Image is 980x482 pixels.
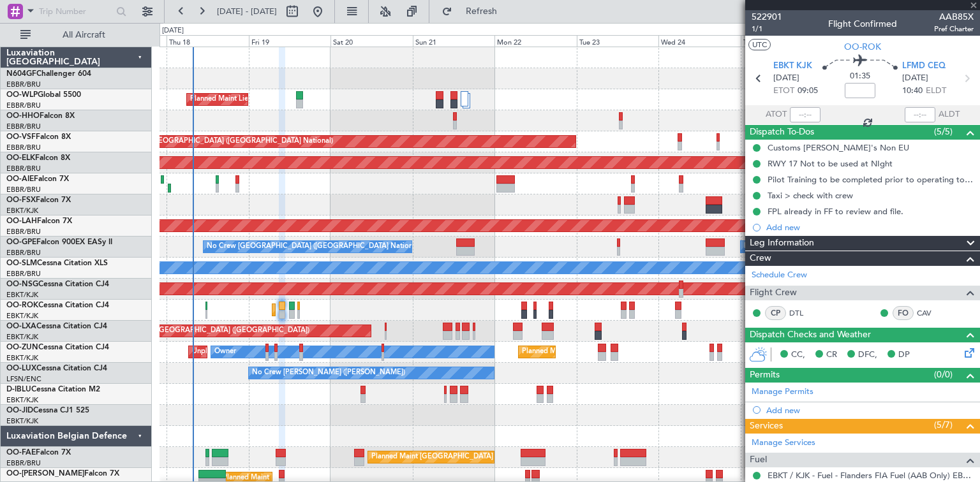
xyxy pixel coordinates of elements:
[844,40,881,54] span: OO-ROK
[6,470,119,478] a: OO-[PERSON_NAME]Falcon 7X
[252,363,405,383] div: No Crew [PERSON_NAME] ([PERSON_NAME])
[773,60,812,73] span: EBKT KJK
[6,374,41,384] a: LFSN/ENC
[6,91,81,99] a: OO-WLPGlobal 5500
[6,175,34,183] span: OO-AIE
[6,269,41,279] a: EBBR/BRU
[6,206,38,215] a: EBKT/KJK
[898,349,910,361] span: DP
[917,307,946,319] a: CAV
[934,418,953,432] span: (5/7)
[33,31,135,40] span: All Aircraft
[934,10,974,24] span: AAB85X
[768,158,893,169] div: RWY 17 Not to be used at NIght
[413,35,495,47] div: Sun 21
[768,206,903,217] div: FPL already in FF to review and file.
[752,269,807,282] a: Schedule Crew
[6,217,37,225] span: OO-LAH
[6,227,41,237] a: EBBR/BRU
[768,174,974,185] div: Pilot Training to be completed prior to operating to LFMD
[766,108,787,121] span: ATOT
[494,35,577,47] div: Mon 22
[6,323,107,330] a: OO-LXACessna Citation CJ4
[768,142,909,153] div: Customs [PERSON_NAME]'s Non EU
[828,17,897,31] div: Flight Confirmed
[934,24,974,34] span: Pref Charter
[207,237,420,256] div: No Crew [GEOGRAPHIC_DATA] ([GEOGRAPHIC_DATA] National)
[6,122,41,131] a: EBBR/BRU
[6,101,41,110] a: EBBR/BRU
[6,290,38,300] a: EBKT/KJK
[6,353,38,363] a: EBKT/KJK
[6,133,71,141] a: OO-VSFFalcon 8X
[752,10,782,24] span: 522901
[6,112,40,120] span: OO-HHO
[750,368,780,383] span: Permits
[6,91,38,99] span: OO-WLP
[6,238,112,246] a: OO-GPEFalcon 900EX EASy II
[826,349,837,361] span: CR
[217,6,277,17] span: [DATE] - [DATE]
[6,154,35,162] span: OO-ELK
[371,448,602,467] div: Planned Maint [GEOGRAPHIC_DATA] ([GEOGRAPHIC_DATA] National)
[893,306,914,320] div: FO
[6,259,37,267] span: OO-SLM
[6,70,36,78] span: N604GF
[6,259,108,267] a: OO-SLMCessna Citation XLS
[6,386,100,393] a: D-IBLUCessna Citation M2
[6,281,109,288] a: OO-NSGCessna Citation CJ4
[455,7,509,16] span: Refresh
[902,60,946,73] span: LFMD CEQ
[6,458,41,468] a: EBBR/BRU
[939,108,960,121] span: ALDT
[902,72,928,85] span: [DATE]
[6,395,38,405] a: EBKT/KJK
[750,236,814,251] span: Leg Information
[14,25,138,45] button: All Aircraft
[789,307,818,319] a: DTL
[750,125,814,140] span: Dispatch To-Dos
[162,26,184,36] div: [DATE]
[522,342,671,361] div: Planned Maint Kortrijk-[GEOGRAPHIC_DATA]
[934,368,953,381] span: (0/0)
[934,125,953,138] span: (5/5)
[6,365,36,372] span: OO-LUX
[6,323,36,330] span: OO-LXA
[6,416,38,426] a: EBKT/KJK
[750,419,783,434] span: Services
[6,175,69,183] a: OO-AIEFalcon 7X
[249,35,331,47] div: Fri 19
[791,349,805,361] span: CC,
[6,386,31,393] span: D-IBLU
[214,342,236,361] div: Owner
[768,190,853,201] div: Taxi > check with crew
[858,349,877,361] span: DFC,
[6,407,33,414] span: OO-JID
[6,407,89,414] a: OO-JIDCessna CJ1 525
[108,321,309,340] div: Planned Maint [GEOGRAPHIC_DATA] ([GEOGRAPHIC_DATA])
[750,251,771,266] span: Crew
[6,217,72,225] a: OO-LAHFalcon 7X
[6,112,75,120] a: OO-HHOFalcon 8X
[6,238,36,246] span: OO-GPE
[6,365,107,372] a: OO-LUXCessna Citation CJ4
[6,70,91,78] a: N604GFChallenger 604
[773,72,799,85] span: [DATE]
[6,196,71,204] a: OO-FSXFalcon 7X
[750,286,797,300] span: Flight Crew
[330,35,413,47] div: Sat 20
[577,35,659,47] div: Tue 23
[190,90,256,109] div: Planned Maint Liege
[902,85,923,98] span: 10:40
[192,342,398,361] div: Unplanned Maint [GEOGRAPHIC_DATA]-[GEOGRAPHIC_DATA]
[766,405,974,416] div: Add new
[6,470,84,478] span: OO-[PERSON_NAME]
[768,470,974,481] a: EBKT / KJK - Fuel - Flanders FIA Fuel (AAB Only) EBKT / KJK
[6,332,38,342] a: EBKT/KJK
[752,386,813,398] a: Manage Permits
[6,248,41,258] a: EBBR/BRU
[6,449,71,456] a: OO-FAEFalcon 7X
[741,35,823,47] div: Thu 25
[6,344,38,351] span: OO-ZUN
[748,39,771,50] button: UTC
